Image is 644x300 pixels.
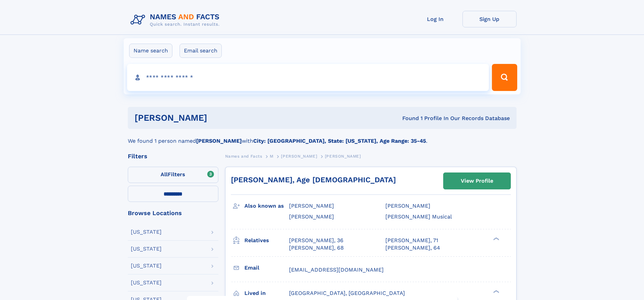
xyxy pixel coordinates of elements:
[131,246,162,252] div: [US_STATE]
[196,138,242,144] b: [PERSON_NAME]
[131,263,162,269] div: [US_STATE]
[131,229,162,235] div: [US_STATE]
[289,213,334,220] span: [PERSON_NAME]
[244,235,289,246] h3: Relatives
[305,115,510,122] div: Found 1 Profile In Our Records Database
[444,173,510,189] a: View Profile
[128,167,218,183] label: Filters
[244,287,289,299] h3: Lived in
[325,154,361,159] span: [PERSON_NAME]
[253,138,426,144] b: City: [GEOGRAPHIC_DATA], State: [US_STATE], Age Range: 35-45
[161,171,168,178] span: All
[492,289,500,294] div: ❯
[289,290,405,296] span: [GEOGRAPHIC_DATA], [GEOGRAPHIC_DATA]
[492,236,500,241] div: ❯
[129,44,172,58] label: Name search
[385,203,430,209] span: [PERSON_NAME]
[128,11,225,29] img: Logo Names and Facts
[244,200,289,212] h3: Also known as
[289,267,384,273] span: [EMAIL_ADDRESS][DOMAIN_NAME]
[231,176,396,184] a: [PERSON_NAME], Age [DEMOGRAPHIC_DATA]
[462,11,517,27] a: Sign Up
[385,244,440,252] a: [PERSON_NAME], 64
[225,152,262,160] a: Names and Facts
[270,154,273,159] span: M
[128,210,218,216] div: Browse Locations
[270,152,273,160] a: M
[127,64,489,91] input: search input
[244,262,289,274] h3: Email
[180,44,222,58] label: Email search
[289,244,344,252] a: [PERSON_NAME], 68
[135,114,305,122] h1: [PERSON_NAME]
[461,173,493,189] div: View Profile
[128,153,218,159] div: Filters
[281,152,317,160] a: [PERSON_NAME]
[492,64,517,91] button: Search Button
[385,237,438,244] a: [PERSON_NAME], 71
[131,280,162,285] div: [US_STATE]
[281,154,317,159] span: [PERSON_NAME]
[289,237,343,244] a: [PERSON_NAME], 36
[408,11,462,27] a: Log In
[289,203,334,209] span: [PERSON_NAME]
[128,129,517,145] div: We found 1 person named with .
[385,213,452,220] span: [PERSON_NAME] Musical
